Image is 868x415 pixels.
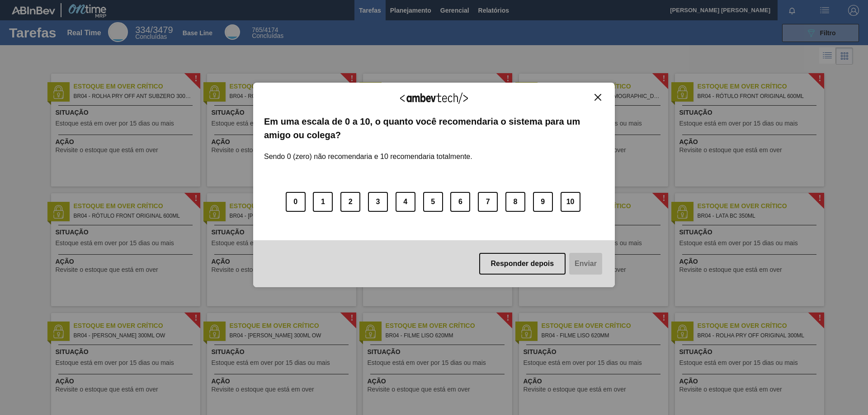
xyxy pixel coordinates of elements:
label: Em uma escala de 0 a 10, o quanto você recomendaria o sistema para um amigo ou colega? [264,115,604,142]
button: 4 [396,192,415,212]
button: 9 [533,192,553,212]
button: 3 [368,192,388,212]
button: 6 [450,192,470,212]
button: Close [592,93,604,101]
img: Close [594,94,601,101]
label: Sendo 0 (zero) não recomendaria e 10 recomendaria totalmente. [264,142,472,161]
button: 5 [423,192,443,212]
button: 2 [340,192,360,212]
button: 1 [313,192,333,212]
img: Logo Ambevtech [400,93,468,104]
button: 8 [505,192,525,212]
button: Responder depois [479,253,566,275]
button: 7 [478,192,498,212]
button: 10 [561,192,580,212]
button: 0 [286,192,306,212]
